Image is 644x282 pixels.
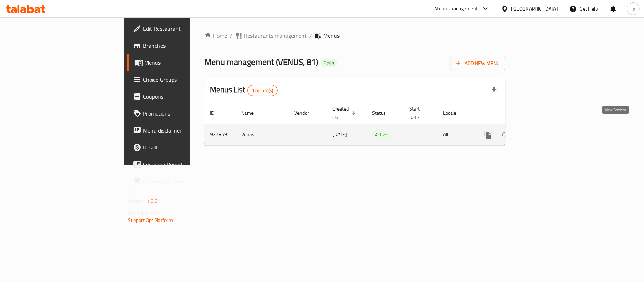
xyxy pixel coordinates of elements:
span: m [631,5,636,13]
span: [DATE] [332,130,347,139]
button: more [480,126,497,143]
a: Branches [127,37,232,54]
span: 1.0.0 [146,196,157,206]
a: Support.OpsPlatform [128,216,173,225]
span: Version: [128,196,145,206]
table: enhanced table [204,102,553,146]
div: Menu-management [435,5,478,13]
span: Promotions [143,109,226,118]
a: Coupons [127,88,232,105]
a: Choice Groups [127,71,232,88]
td: - [404,124,437,145]
span: Status [372,109,395,117]
button: Change Status [497,126,514,143]
span: Start Date [409,105,429,122]
h2: Menus List [210,84,278,96]
button: Add New Menu [451,57,505,70]
span: Upsell [143,143,226,152]
span: Menu management ( VENUS, 81 ) [204,54,318,70]
span: Open [321,60,337,66]
a: Coverage Report [127,156,232,173]
td: All [437,124,474,145]
a: Restaurants management [235,31,307,40]
a: Grocery Checklist [127,173,232,190]
span: Menus [323,31,340,40]
span: Menu disclaimer [143,126,226,135]
span: Name [241,109,263,117]
span: Add New Menu [456,59,500,68]
td: Venus [236,124,289,145]
span: ID [210,109,224,117]
span: Restaurants management [244,31,307,40]
a: Edit Restaurant [127,20,232,37]
div: [GEOGRAPHIC_DATA] [511,5,558,13]
span: Branches [143,41,226,50]
a: Upsell [127,139,232,156]
a: Menu disclaimer [127,122,232,139]
div: Export file [486,82,503,99]
span: Coupons [143,92,226,101]
span: Menus [144,58,226,67]
a: Promotions [127,105,232,122]
span: Vendor [294,109,318,117]
span: Get support on: [128,208,161,218]
nav: breadcrumb [204,31,505,40]
span: Edit Restaurant [143,24,226,33]
span: Grocery Checklist [143,177,226,186]
span: Coverage Report [143,160,226,169]
span: Locale [443,109,465,117]
li: / [309,31,312,40]
span: 1 record(s) [248,87,278,94]
div: Open [321,59,337,67]
span: Active [372,131,390,139]
div: Total records count [247,85,278,96]
span: Created On [332,105,358,122]
th: Actions [474,102,553,124]
span: Choice Groups [143,75,226,84]
a: Menus [127,54,232,71]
